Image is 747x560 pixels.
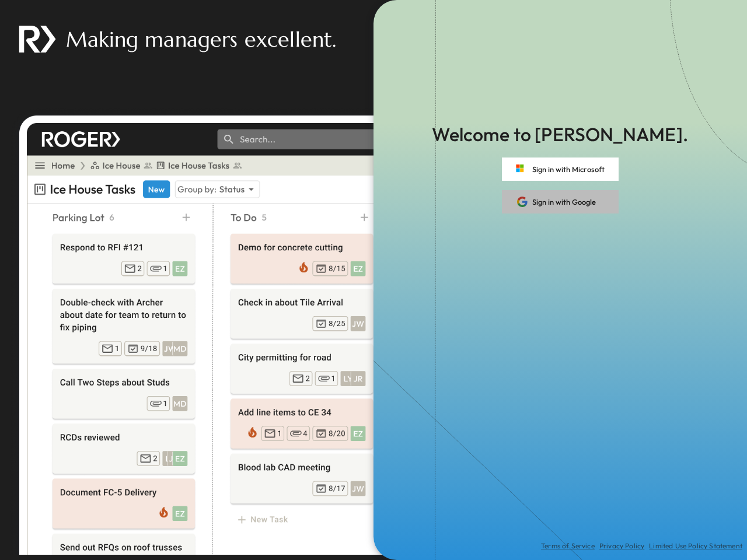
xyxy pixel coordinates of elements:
button: Sign in with Microsoft [502,157,619,181]
a: Terms of Service [541,541,595,551]
button: Sign in with Google [502,190,619,213]
p: Welcome to [PERSON_NAME]. [432,121,688,148]
a: Privacy Policy [599,541,644,551]
a: Limited Use Policy Statement [649,541,742,551]
p: Making managers excellent. [66,24,336,54]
